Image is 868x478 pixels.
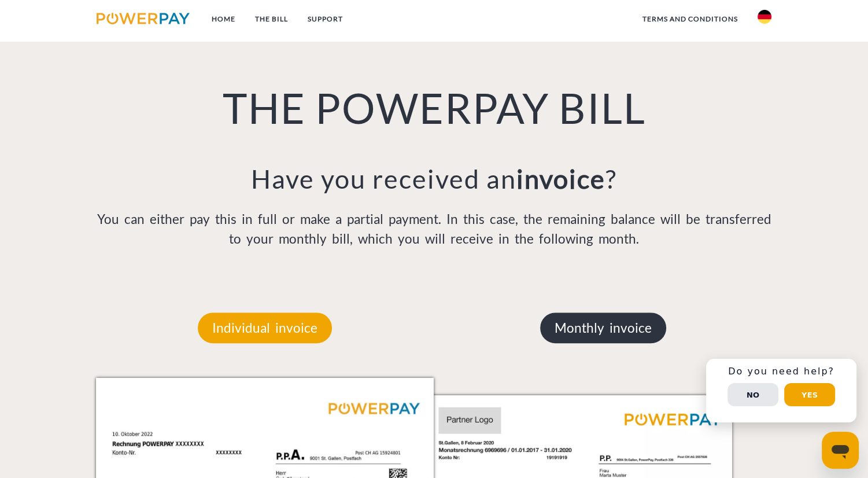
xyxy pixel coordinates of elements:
[245,9,298,30] a: THE BILL
[212,14,235,23] font: Home
[728,366,834,377] font: Do you need help?
[298,9,353,30] a: SUPPORT
[727,383,778,406] button: No
[605,163,617,194] font: ?
[251,163,516,194] font: Have you received an
[822,432,859,469] iframe: Button to open the messaging window
[255,14,288,23] font: THE BILL
[555,320,652,336] font: Monthly invoice
[747,391,759,399] font: No
[642,14,738,23] font: terms and conditions
[801,391,818,399] font: Yes
[202,9,245,30] a: Home
[516,163,605,194] font: invoice
[706,359,856,422] div: Quick help
[97,13,190,24] img: logo-powerpay.svg
[222,83,645,133] font: THE POWERPAY BILL
[633,9,748,30] a: terms and conditions
[97,211,771,247] font: You can either pay this in full or make a partial payment. In this case, the remaining balance wi...
[784,383,835,406] button: Yes
[308,14,343,23] font: SUPPORT
[212,320,317,336] font: Individual invoice
[758,10,771,24] img: de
